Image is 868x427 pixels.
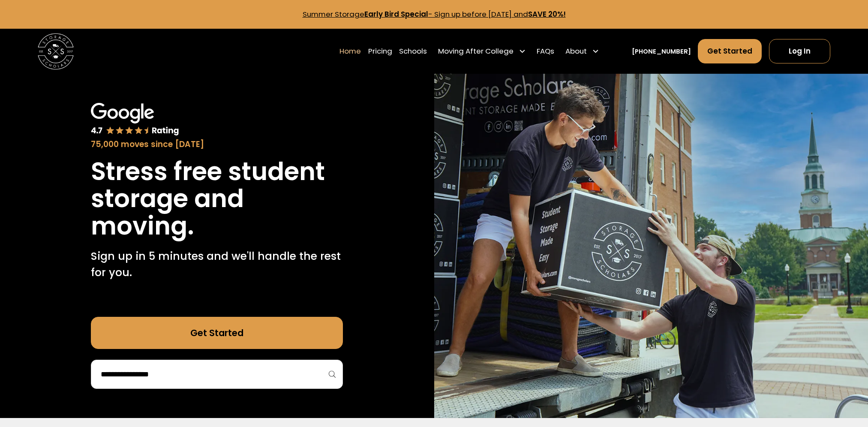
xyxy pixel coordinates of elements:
div: 75,000 moves since [DATE] [91,138,343,150]
a: Home [339,39,361,64]
div: Moving After College [438,46,514,57]
img: Storage Scholars main logo [38,33,74,69]
a: Pricing [368,39,392,64]
a: [PHONE_NUMBER] [632,47,691,56]
div: About [565,46,587,57]
a: Log In [769,39,830,63]
h1: Stress free student storage and moving. [91,158,343,240]
a: Get Started [91,317,343,349]
div: Moving After College [434,39,529,64]
div: About [562,39,603,64]
a: Schools [399,39,427,64]
p: Sign up in 5 minutes and we'll handle the rest for you. [91,248,343,281]
a: Get Started [698,39,762,63]
a: Summer StorageEarly Bird Special- Sign up before [DATE] andSAVE 20%! [303,9,566,19]
strong: SAVE 20%! [528,9,566,19]
a: FAQs [537,39,554,64]
img: Google 4.7 star rating [91,103,179,137]
strong: Early Bird Special [364,9,428,19]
